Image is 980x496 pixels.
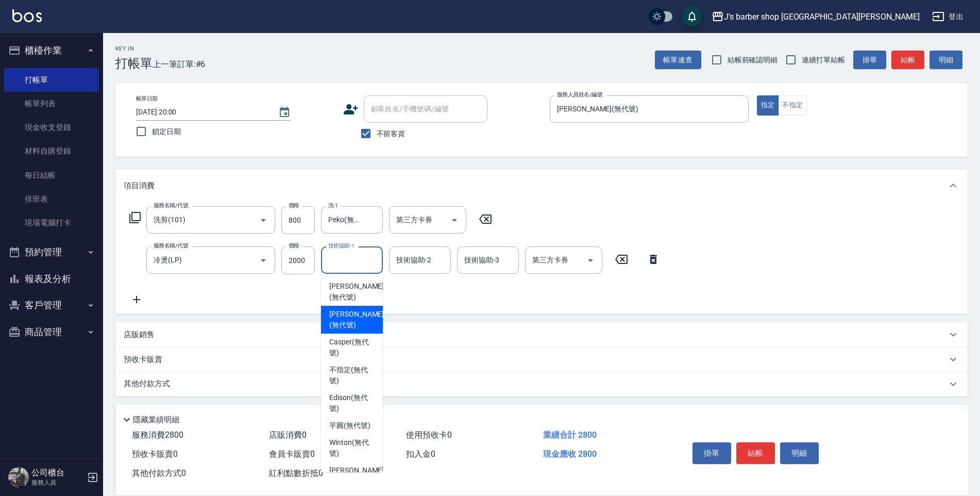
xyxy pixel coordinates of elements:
span: 預收卡販賣 0 [132,449,178,459]
button: Choose date, selected date is 2025-08-17 [272,100,297,125]
label: 服務名稱/代號 [154,242,188,250]
h5: 公司櫃台 [31,468,84,478]
span: 結帳前確認明細 [728,55,778,65]
button: 掛單 [692,442,731,464]
p: 店販銷售 [124,329,155,340]
button: 結帳 [736,442,775,464]
label: 價格 [289,242,299,250]
span: 扣入金 0 [406,449,435,459]
button: 櫃檯作業 [4,37,99,64]
label: 服務名稱/代號 [154,202,188,209]
span: 現金應收 2800 [543,449,597,459]
span: 不留客資 [377,128,405,139]
button: 登出 [928,7,968,26]
input: YYYY/MM/DD hh:mm [136,104,268,121]
div: 備註及來源 [115,405,968,438]
button: 結帳 [891,51,924,70]
button: 帳單速查 [655,51,701,70]
button: 預約管理 [4,239,99,266]
button: 掛單 [853,51,886,70]
h2: Key In [115,45,153,52]
span: 其他付款方式 0 [132,468,186,478]
span: Casper (無代號) [329,337,375,358]
span: 業績合計 2800 [543,430,597,440]
button: Open [446,212,463,228]
a: 每日結帳 [4,163,99,187]
p: 其他付款方式 [124,378,175,390]
h3: 打帳單 [115,56,153,71]
span: [PERSON_NAME] (無代號) [329,465,384,487]
button: 客戶管理 [4,292,99,319]
p: 隱藏業績明細 [133,415,179,425]
span: 服務消費 2800 [132,430,183,440]
span: 鎖定日期 [152,126,181,137]
a: 帳單列表 [4,92,99,115]
a: 現場電腦打卡 [4,211,99,235]
span: 會員卡販賣 0 [269,449,315,459]
a: 排班表 [4,187,99,211]
span: 芋圓 (無代號) [329,420,370,431]
a: 打帳單 [4,68,99,92]
span: 上一筆訂單:#6 [153,58,206,71]
a: 材料自購登錄 [4,139,99,163]
div: 項目消費 [115,169,968,202]
div: 店販銷售 [115,322,968,347]
span: [PERSON_NAME] (無代號) [329,309,384,330]
span: [PERSON_NAME] (無代號) [329,281,384,303]
button: Open [582,252,599,269]
button: Open [255,252,272,269]
p: 服務人員 [31,478,84,487]
button: save [682,6,702,27]
span: 不指定 (無代號) [329,365,375,386]
button: Open [255,212,272,228]
div: J’s barber shop [GEOGRAPHIC_DATA][PERSON_NAME] [724,10,920,23]
button: 明細 [930,51,962,70]
p: 預收卡販賣 [124,354,162,365]
label: 技術協助-1 [328,242,354,250]
label: 帳單日期 [136,95,158,103]
span: 使用預收卡 0 [406,430,452,440]
span: 連續打單結帳 [802,55,845,65]
button: 商品管理 [4,319,99,345]
div: 其他付款方式 [115,372,968,396]
img: Person [8,467,29,488]
span: Edison (無代號) [329,392,375,414]
span: 紅利點數折抵 0 [269,468,323,478]
p: 項目消費 [124,180,155,191]
button: 報表及分析 [4,266,99,292]
span: Winton (無代號) [329,437,375,459]
img: Logo [12,9,42,22]
div: 預收卡販賣 [115,347,968,372]
label: 洗-1 [328,202,338,209]
a: 現金收支登錄 [4,115,99,139]
span: 店販消費 0 [269,430,307,440]
button: J’s barber shop [GEOGRAPHIC_DATA][PERSON_NAME] [707,6,924,27]
button: 不指定 [778,95,807,115]
button: 明細 [780,442,819,464]
label: 價格 [289,202,299,209]
button: 指定 [757,95,779,115]
label: 服務人員姓名/編號 [557,91,602,98]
